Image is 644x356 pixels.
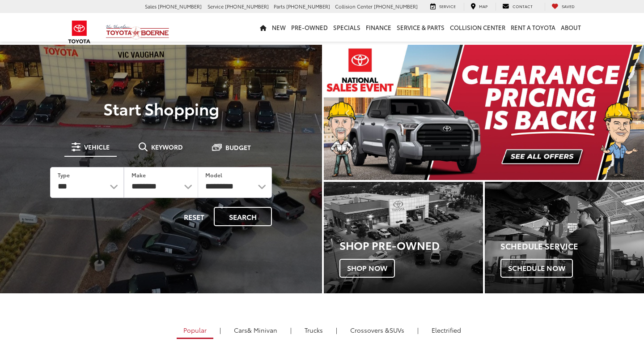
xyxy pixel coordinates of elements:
[257,13,269,42] a: Home
[343,322,411,338] a: SUVs
[496,3,539,11] a: Contact
[324,45,644,180] img: Clearance Pricing Is Back
[131,171,146,179] label: Make
[479,3,487,9] span: Map
[274,3,285,10] span: Parts
[394,13,447,42] a: Service & Parts: Opens in a new tab
[500,259,573,278] span: Schedule Now
[286,3,330,10] span: [PHONE_NUMBER]
[562,3,575,9] span: Saved
[350,326,390,335] span: Crossovers &
[324,63,372,162] button: Click to view previous picture.
[177,322,213,339] a: Popular
[485,182,644,293] div: Toyota
[485,182,644,293] a: Schedule Service Schedule Now
[464,3,494,11] a: Map
[424,3,462,11] a: Service
[151,144,183,150] span: Keyword
[439,3,456,9] span: Service
[208,3,224,10] span: Service
[335,3,373,10] span: Collision Center
[500,242,644,251] h4: Schedule Service
[84,144,110,150] span: Vehicle
[324,182,483,293] a: Shop Pre-Owned Shop Now
[217,326,223,335] li: |
[324,45,644,180] div: carousel slide number 1 of 2
[288,326,294,335] li: |
[227,322,284,338] a: Cars
[324,45,644,180] section: Carousel section with vehicle pictures - may contain disclaimers.
[58,171,70,179] label: Type
[330,13,363,42] a: Specials
[145,3,157,10] span: Sales
[545,3,581,11] a: My Saved Vehicles
[106,24,169,40] img: Vic Vaughan Toyota of Boerne
[176,207,212,226] button: Reset
[558,13,584,42] a: About
[374,3,418,10] span: [PHONE_NUMBER]
[324,182,483,293] div: Toyota
[205,171,222,179] label: Model
[288,13,330,42] a: Pre-Owned
[214,207,272,226] button: Search
[158,3,202,10] span: [PHONE_NUMBER]
[334,326,339,335] li: |
[38,99,284,117] p: Start Shopping
[513,3,533,9] span: Contact
[225,144,251,150] span: Budget
[339,259,395,278] span: Shop Now
[447,13,508,42] a: Collision Center
[269,13,288,42] a: New
[225,3,269,10] span: [PHONE_NUMBER]
[415,326,421,335] li: |
[508,13,558,42] a: Rent a Toyota
[363,13,394,42] a: Finance
[63,17,96,47] img: Toyota
[298,322,330,338] a: Trucks
[247,326,277,335] span: & Minivan
[596,63,644,162] button: Click to view next picture.
[339,239,483,251] h3: Shop Pre-Owned
[425,322,468,338] a: Electrified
